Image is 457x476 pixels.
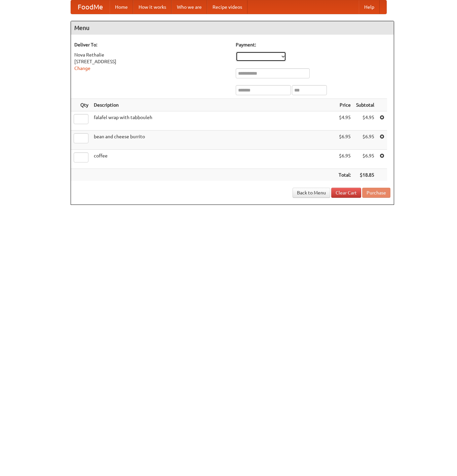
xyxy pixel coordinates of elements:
[336,111,353,131] td: $4.95
[71,99,91,111] th: Qty
[359,0,380,14] a: Help
[331,188,361,198] a: Clear Cart
[353,111,377,131] td: $4.95
[172,0,207,14] a: Who we are
[71,0,110,14] a: FoodMe
[74,51,229,58] div: Nova Rethalie
[336,150,353,169] td: $6.95
[74,41,229,48] h5: Deliver To:
[110,0,133,14] a: Home
[91,111,336,131] td: falafel wrap with tabbouleh
[236,41,390,48] h5: Payment:
[91,150,336,169] td: coffee
[74,66,90,71] a: Change
[207,0,247,14] a: Recipe videos
[353,150,377,169] td: $6.95
[74,58,229,65] div: [STREET_ADDRESS]
[353,169,377,181] th: $18.85
[336,131,353,150] td: $6.95
[336,169,353,181] th: Total:
[362,188,390,198] button: Purchase
[133,0,172,14] a: How it works
[336,99,353,111] th: Price
[91,99,336,111] th: Description
[91,131,336,150] td: bean and cheese burrito
[353,99,377,111] th: Subtotal
[71,21,394,35] h4: Menu
[293,188,330,198] a: Back to Menu
[353,131,377,150] td: $6.95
